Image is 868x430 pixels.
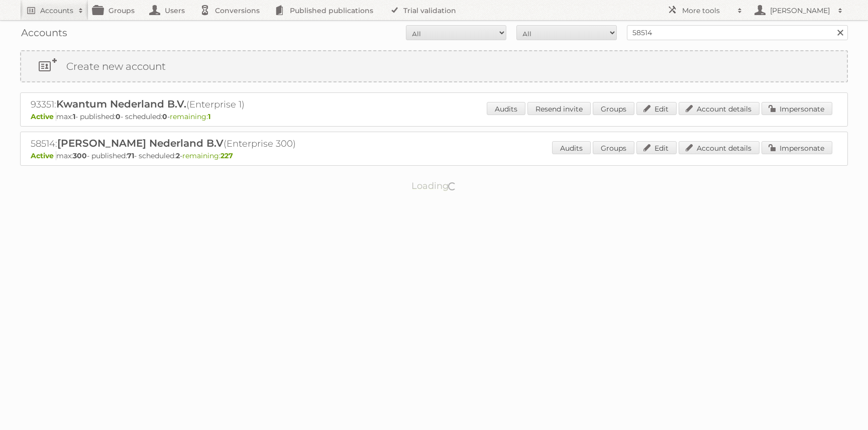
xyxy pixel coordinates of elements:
[487,102,525,115] a: Audits
[31,151,837,160] p: max: - published: - scheduled: -
[127,151,134,160] strong: 71
[552,141,591,154] a: Audits
[31,151,56,160] span: Active
[31,112,837,121] p: max: - published: - scheduled: -
[31,98,382,111] h2: 93351: (Enterprise 1)
[768,6,833,16] h2: [PERSON_NAME]
[636,141,677,154] a: Edit
[73,112,75,121] strong: 1
[593,141,634,154] a: Groups
[21,51,847,81] a: Create new account
[679,102,759,115] a: Account details
[762,141,832,154] a: Impersonate
[762,102,832,115] a: Impersonate
[73,151,87,160] strong: 300
[162,112,167,121] strong: 0
[116,112,121,121] strong: 0
[527,102,591,115] a: Resend invite
[57,137,224,149] span: [PERSON_NAME] Nederland B.V
[679,141,759,154] a: Account details
[182,151,233,160] span: remaining:
[380,176,489,196] p: Loading
[208,112,210,121] strong: 1
[170,112,210,121] span: remaining:
[593,102,634,115] a: Groups
[40,6,73,16] h2: Accounts
[221,151,233,160] strong: 227
[176,151,180,160] strong: 2
[682,6,732,16] h2: More tools
[31,137,382,150] h2: 58514: (Enterprise 300)
[56,98,186,110] span: Kwantum Nederland B.V.
[636,102,677,115] a: Edit
[31,112,56,121] span: Active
